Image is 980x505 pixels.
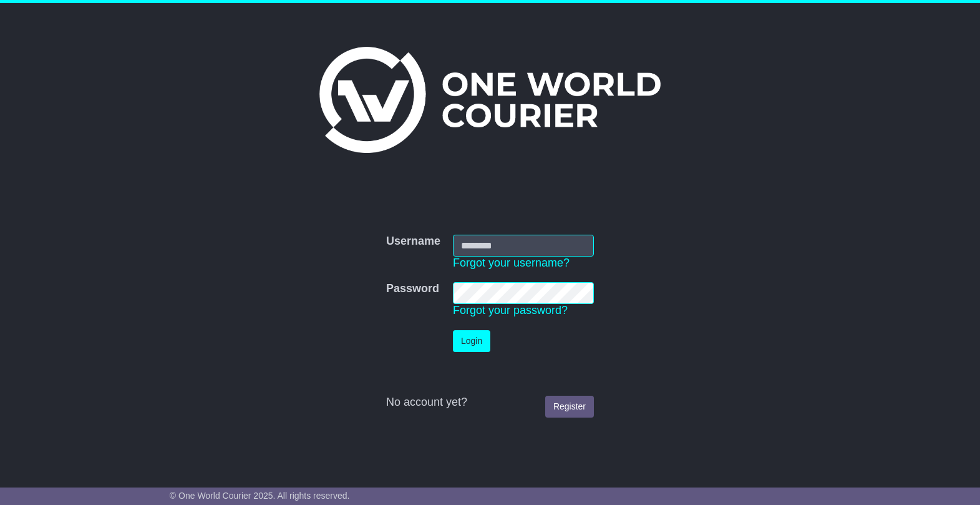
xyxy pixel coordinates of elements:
[386,235,440,248] label: Username
[386,282,439,296] label: Password
[545,396,594,418] a: Register
[453,257,570,269] a: Forgot your username?
[453,304,568,316] a: Forgot your password?
[386,396,594,409] div: No account yet?
[319,47,660,153] img: One World
[170,491,350,501] span: © One World Courier 2025. All rights reserved.
[453,330,490,352] button: Login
